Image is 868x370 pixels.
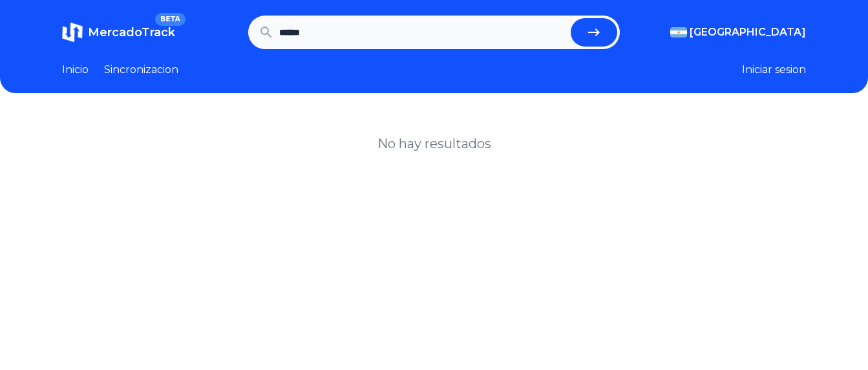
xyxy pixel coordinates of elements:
h1: No hay resultados [377,135,491,153]
span: [GEOGRAPHIC_DATA] [690,25,806,40]
a: MercadoTrackBETA [62,22,175,43]
img: Argentina [670,27,687,38]
button: Iniciar sesion [742,62,806,78]
span: MercadoTrack [88,25,175,39]
a: Sincronizacion [104,62,178,78]
a: Inicio [62,62,89,78]
img: MercadoTrack [62,22,83,43]
span: BETA [155,13,185,26]
button: [GEOGRAPHIC_DATA] [670,25,806,40]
